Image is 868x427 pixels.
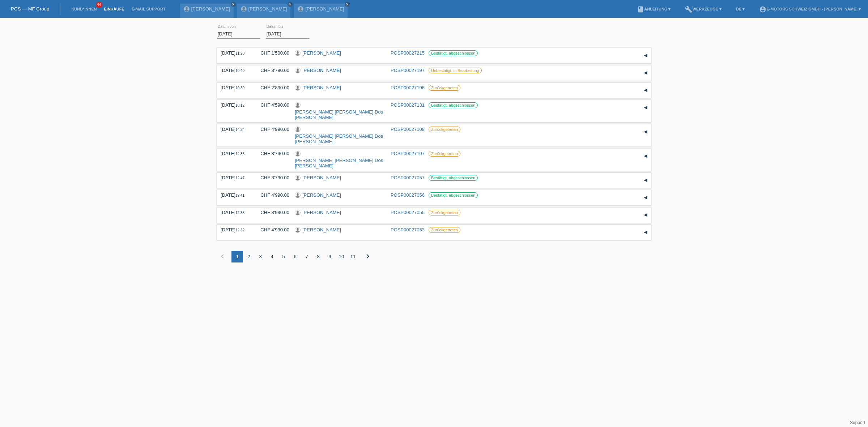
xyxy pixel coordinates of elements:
label: Zurückgetreten [429,85,460,91]
div: CHF 4'990.00 [255,192,289,198]
i: close [288,3,292,6]
div: auf-/zuklappen [640,68,651,78]
a: POSP00027107 [391,151,425,156]
div: 1 [231,251,243,262]
div: [DATE] [221,227,250,232]
a: Kund*innen [68,7,100,11]
a: [PERSON_NAME] [302,210,341,215]
label: Zurückgetreten [429,151,460,157]
div: 6 [289,251,301,262]
a: POSP00027131 [391,102,425,108]
div: CHF 4'990.00 [255,227,289,232]
a: POSP00027055 [391,210,425,215]
span: 12:47 [235,176,244,180]
i: build [685,6,692,13]
a: Support [850,420,865,425]
a: [PERSON_NAME] [PERSON_NAME] Dos [PERSON_NAME] [295,133,383,144]
div: CHF 3'790.00 [255,68,289,73]
span: 12:38 [235,211,244,215]
label: Zurückgetreten [429,127,460,132]
a: Einkäufe [100,7,128,11]
div: [DATE] [221,85,250,90]
div: [DATE] [221,175,250,180]
div: 2 [243,251,255,262]
div: CHF 3'790.00 [255,175,289,180]
label: Bestätigt, abgeschlossen [429,192,478,198]
a: buildWerkzeuge ▾ [681,7,725,11]
div: [DATE] [221,210,250,215]
a: POSP00027053 [391,227,425,232]
i: chevron_left [218,252,227,261]
span: 14:34 [235,128,244,132]
a: POSP00027108 [391,127,425,132]
i: account_circle [759,6,766,13]
span: 14:33 [235,152,244,156]
a: close [345,2,350,7]
div: [DATE] [221,102,250,108]
a: POSP00027056 [391,192,425,198]
span: 44 [96,2,102,8]
div: 10 [336,251,347,262]
label: Zurückgetreten [429,227,460,233]
span: 12:41 [235,193,244,197]
div: auf-/zuklappen [640,227,651,238]
div: CHF 4'990.00 [255,127,289,132]
a: POSP00027196 [391,85,425,90]
span: 12:32 [235,228,244,232]
i: close [231,3,235,6]
label: Unbestätigt, in Bearbeitung [429,68,482,73]
div: auf-/zuklappen [640,175,651,186]
div: CHF 3'990.00 [255,210,289,215]
div: 8 [312,251,324,262]
a: [PERSON_NAME] [248,6,287,12]
div: auf-/zuklappen [640,127,651,137]
a: close [288,2,293,7]
span: 10:39 [235,86,244,90]
label: Bestätigt, abgeschlossen [429,50,478,56]
a: account_circleE-Motors Schweiz GmbH - [PERSON_NAME] ▾ [756,7,864,11]
a: [PERSON_NAME] [PERSON_NAME] Dos [PERSON_NAME] [295,109,383,120]
div: auf-/zuklappen [640,102,651,113]
div: [DATE] [221,192,250,198]
span: 11:20 [235,51,244,55]
span: 18:12 [235,103,244,107]
div: 11 [347,251,359,262]
a: [PERSON_NAME] [302,85,341,90]
div: 4 [266,251,278,262]
a: [PERSON_NAME] [302,192,341,198]
a: close [231,2,236,7]
div: auf-/zuklappen [640,151,651,162]
a: POSP00027057 [391,175,425,180]
i: book [637,6,644,13]
span: 10:40 [235,69,244,73]
div: [DATE] [221,127,250,132]
a: [PERSON_NAME] [PERSON_NAME] Dos [PERSON_NAME] [295,158,383,168]
div: CHF 2'890.00 [255,85,289,90]
a: [PERSON_NAME] [302,227,341,232]
div: auf-/zuklappen [640,210,651,221]
a: [PERSON_NAME] [302,175,341,180]
a: POSP00027197 [391,68,425,73]
a: bookAnleitung ▾ [633,7,674,11]
div: auf-/zuklappen [640,50,651,61]
div: [DATE] [221,50,250,56]
i: chevron_right [363,252,372,261]
label: Bestätigt, abgeschlossen [429,102,478,108]
a: [PERSON_NAME] [302,68,341,73]
a: DE ▾ [732,7,748,11]
div: 3 [255,251,266,262]
a: [PERSON_NAME] [191,6,230,12]
div: 5 [278,251,289,262]
a: POS — MF Group [11,6,49,12]
div: [DATE] [221,151,250,156]
a: POSP00027215 [391,50,425,56]
div: 9 [324,251,336,262]
div: CHF 3'790.00 [255,151,289,156]
div: CHF 1'500.00 [255,50,289,56]
i: close [345,3,349,6]
div: [DATE] [221,68,250,73]
a: [PERSON_NAME] [302,50,341,56]
a: [PERSON_NAME] [305,6,344,12]
a: E-Mail Support [128,7,169,11]
div: auf-/zuklappen [640,192,651,203]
